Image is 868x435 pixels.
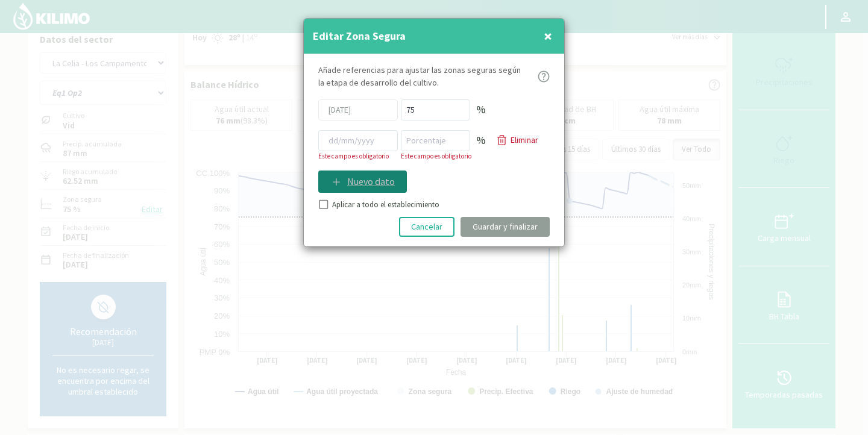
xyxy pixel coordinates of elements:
p: Nuevo dato [347,174,395,189]
input: dd/mm/yyyy [318,99,398,120]
p: Este campo es obligatorio [318,151,398,161]
button: Nuevo dato [318,171,407,192]
input: dd/mm/yyyy [318,130,398,151]
button: Close [541,24,555,48]
p: % [476,101,486,118]
p: Añade referencias para ajustar las zonas seguras según la etapa de desarrollo del cultivo. [318,64,527,90]
button: Eliminar [492,133,542,147]
button: Cancelar [399,217,454,237]
label: Aplicar a todo el establecimiento [332,199,439,211]
input: Porcentaje [401,130,470,151]
p: Eliminar [511,134,538,146]
h4: Editar Zona Segura [313,28,406,45]
span: × [544,26,552,46]
input: Porcentaje [401,99,470,120]
p: Este campo es obligatorio [401,151,486,161]
p: % [476,132,486,149]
